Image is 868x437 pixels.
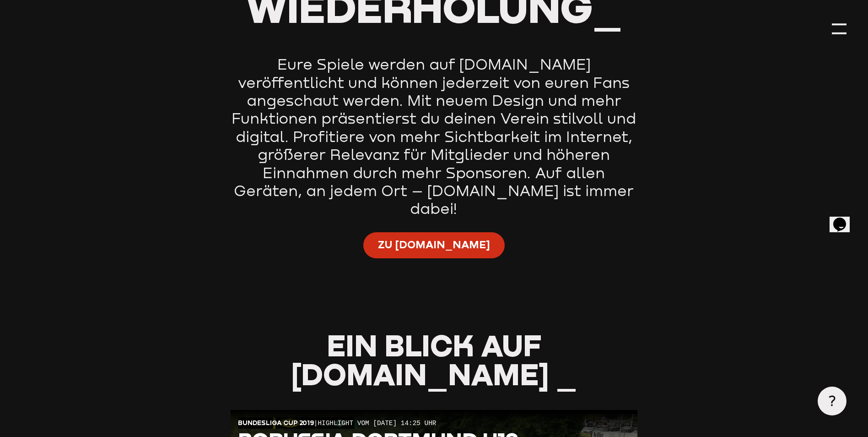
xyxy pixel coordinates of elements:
[378,237,490,251] span: Zu [DOMAIN_NAME]
[830,205,859,232] iframe: chat widget
[363,232,505,258] a: Zu [DOMAIN_NAME]
[291,356,577,392] span: [DOMAIN_NAME] _
[327,327,541,363] span: Ein Blick auf
[231,55,637,218] p: Eure Spiele werden auf [DOMAIN_NAME] veröffentlicht und können jederzeit von euren Fans angeschau...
